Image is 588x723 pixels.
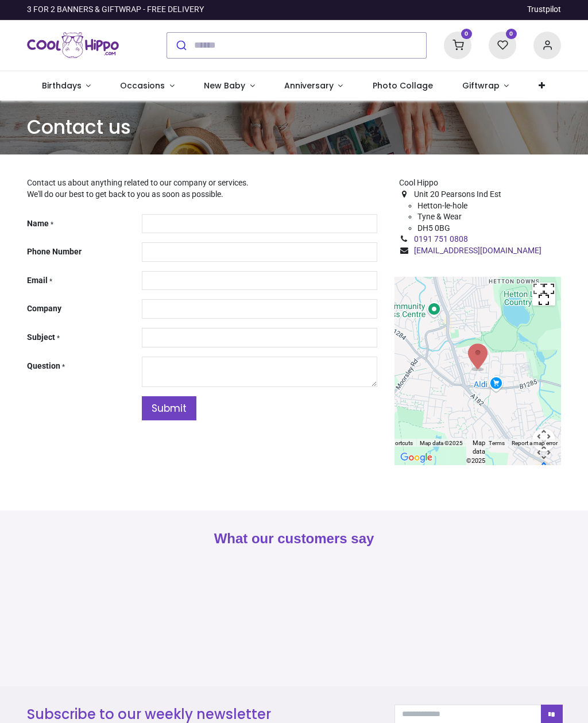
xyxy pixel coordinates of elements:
a: New Baby [189,71,270,101]
h1: Contact us [27,114,561,141]
span: Email [27,276,48,285]
span: DH5 0BG [417,223,450,233]
button: Submit [167,33,194,58]
a: Logo of Cool Hippo [27,29,119,61]
span: Birthdays [42,80,82,91]
a: Submit [142,396,196,421]
img: Cool Hippo [27,29,119,61]
a: [EMAIL_ADDRESS][DOMAIN_NAME] [414,246,541,255]
span: Hetton-le-hole [417,201,467,210]
a: 0 [489,40,516,49]
span: Photo Collage [373,80,433,91]
span: Question [27,361,60,370]
span: Occasions [120,80,165,91]
button: Toggle fullscreen view [532,283,555,306]
h2: What our customers say [27,529,561,548]
span: Giftwrap [462,80,500,91]
span: Phone Number [27,247,82,256]
span: Name [27,219,49,228]
p: Contact us about anything related to our company or services. We'll do our best to get back to yo... [27,177,377,200]
a: 0 [444,40,471,49]
div: 3 FOR 2 BANNERS & GIFTWRAP - FREE DELIVERY [27,4,204,16]
span: Tyne & Wear [417,212,462,221]
span: Anniversary [284,80,334,91]
a: Terms [489,440,505,446]
a: Birthdays [27,71,106,101]
li: Cool Hippo [399,177,561,189]
a: 0191 751 0808 [414,234,468,243]
span: New Baby [204,80,245,91]
a: Giftwrap [447,71,524,101]
sup: 0 [506,29,517,40]
span: Subject [27,332,55,342]
a: Trustpilot [527,4,561,16]
span: ​Unit 20 Pearsons Ind Est [414,190,501,199]
span: Company [27,304,61,313]
div: Map data ©2025 [466,439,485,465]
sup: 0 [461,29,472,40]
a: Anniversary [269,71,358,101]
a: Occasions [106,71,189,101]
div: Map data ©2025 [416,439,466,447]
button: Map camera controls [532,428,555,451]
a: Report a map error [512,440,558,446]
